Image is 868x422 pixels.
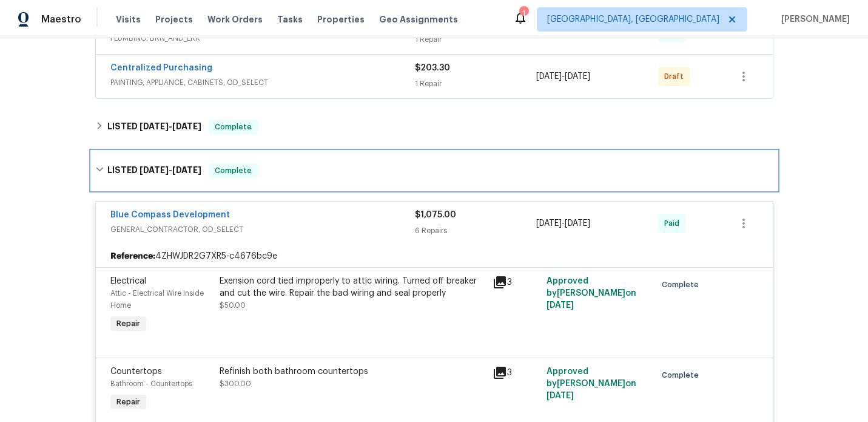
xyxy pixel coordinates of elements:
[519,7,528,19] div: 1
[664,70,688,83] span: Draft
[379,13,458,26] span: Geo Assignments
[662,369,704,381] span: Complete
[41,13,81,26] span: Maestro
[415,78,537,90] div: 1 Repair
[776,13,850,26] span: [PERSON_NAME]
[415,225,537,237] div: 6 Repairs
[210,121,257,133] span: Complete
[536,72,562,81] span: [DATE]
[172,166,201,174] span: [DATE]
[220,366,485,378] div: Refinish both bathroom countertops
[210,165,257,177] span: Complete
[565,72,590,81] span: [DATE]
[536,219,562,228] span: [DATE]
[493,366,540,380] div: 3
[547,277,636,310] span: Approved by [PERSON_NAME] on
[220,275,485,299] div: Exension cord tied improperly to attic wiring. Turned off breaker and cut the wire. Repair the ba...
[220,302,246,309] span: $50.00
[664,217,684,230] span: Paid
[110,380,192,387] span: Bathroom - Countertops
[140,166,169,174] span: [DATE]
[110,64,212,72] a: Centralized Purchasing
[207,13,263,26] span: Work Orders
[317,13,365,26] span: Properties
[172,122,201,131] span: [DATE]
[107,163,201,178] h6: LISTED
[415,211,456,219] span: $1,075.00
[110,223,415,236] span: GENERAL_CONTRACTOR, OD_SELECT
[547,13,719,26] span: [GEOGRAPHIC_DATA], [GEOGRAPHIC_DATA]
[96,245,773,267] div: 4ZHWJDR2G7XR5-c4676bc9e
[155,13,193,26] span: Projects
[112,318,145,330] span: Repair
[110,367,162,376] span: Countertops
[277,15,303,24] span: Tasks
[92,112,777,141] div: LISTED [DATE]-[DATE]Complete
[110,277,146,285] span: Electrical
[110,77,415,89] span: PAINTING, APPLIANCE, CABINETS, OD_SELECT
[110,211,230,219] a: Blue Compass Development
[107,120,201,134] h6: LISTED
[140,122,201,131] span: -
[415,64,450,72] span: $203.30
[140,166,201,174] span: -
[92,151,777,190] div: LISTED [DATE]-[DATE]Complete
[547,301,574,310] span: [DATE]
[112,396,145,408] span: Repair
[116,13,141,26] span: Visits
[140,122,169,131] span: [DATE]
[547,367,636,400] span: Approved by [PERSON_NAME] on
[565,219,590,228] span: [DATE]
[547,392,574,400] span: [DATE]
[110,250,155,262] b: Reference:
[536,217,590,230] span: -
[110,32,415,44] span: PLUMBING, BRN_AND_LRR
[493,275,540,290] div: 3
[662,279,704,291] span: Complete
[220,380,251,387] span: $300.00
[110,290,204,309] span: Attic - Electrical Wire Inside Home
[415,33,537,46] div: 1 Repair
[536,70,590,83] span: -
